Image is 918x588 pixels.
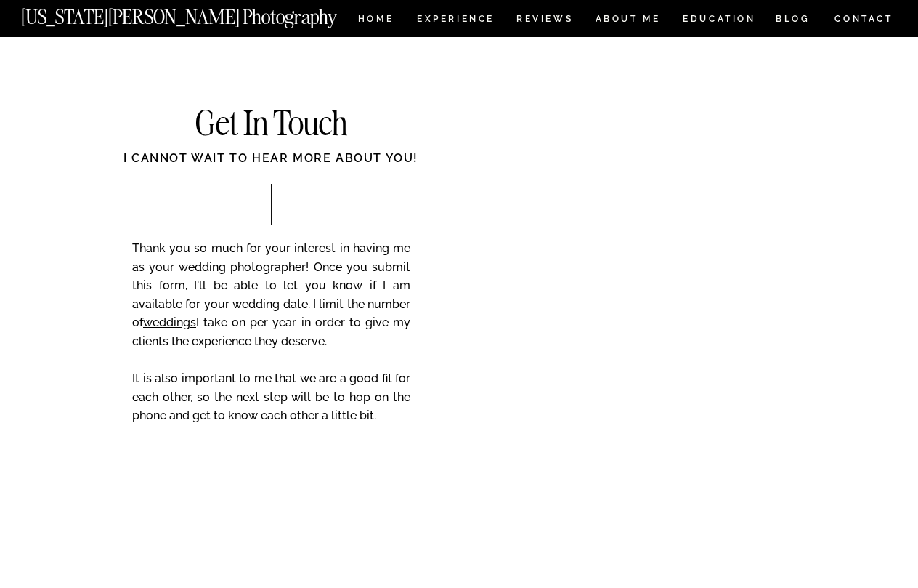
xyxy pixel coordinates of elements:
p: Thank you so much for your interest in having me as your wedding photographer! Once you submit th... [132,239,410,446]
a: BLOG [776,15,811,27]
a: HOME [355,15,397,27]
a: Experience [417,15,493,27]
h2: Get In Touch [125,107,417,142]
div: I cannot wait to hear more about you! [67,150,475,183]
a: EDUCATION [681,15,757,27]
a: CONTACT [834,11,894,27]
a: REVIEWS [516,15,571,27]
a: ABOUT ME [595,15,661,27]
a: [US_STATE][PERSON_NAME] Photography [21,7,386,20]
a: weddings [143,315,196,329]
